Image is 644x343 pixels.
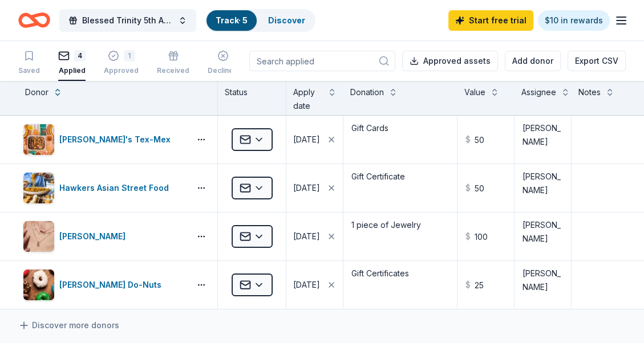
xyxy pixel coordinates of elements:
[448,10,533,31] a: Start free trial
[23,172,185,204] button: Image for Hawkers Asian Street FoodHawkers Asian Street Food
[402,51,498,71] button: Approved assets
[345,214,456,259] textarea: 1 piece of Jewelry
[59,278,166,292] div: [PERSON_NAME] Do-Nuts
[350,85,384,99] div: Donation
[23,269,54,300] img: Image for Shipley Do-Nuts
[286,261,343,309] button: [DATE]
[59,9,196,32] button: Blessed Trinity 5th Anniversary Bingo
[25,85,48,99] div: Donor
[59,181,173,195] div: Hawkers Asian Street Food
[157,66,189,75] div: Received
[516,214,570,259] textarea: [PERSON_NAME]
[104,66,139,75] div: Approved
[345,117,456,162] textarea: Gift Cards
[505,51,561,71] button: Add donor
[124,50,135,62] div: 1
[23,221,54,252] img: Image for Kendra Scott
[464,85,485,99] div: Value
[516,262,570,308] textarea: [PERSON_NAME]
[23,173,54,203] img: Image for Hawkers Asian Street Food
[18,66,40,75] div: Saved
[268,15,305,25] a: Discover
[18,318,119,332] a: Discover more donors
[104,46,139,81] button: 1Approved
[157,46,189,81] button: Received
[208,66,238,75] div: Declined
[23,124,54,155] img: Image for Chuy's Tex-Mex
[205,9,315,32] button: Track· 5Discover
[293,278,320,292] div: [DATE]
[23,124,185,156] button: Image for Chuy's Tex-Mex[PERSON_NAME]'s Tex-Mex
[59,133,175,146] div: [PERSON_NAME]'s Tex-Mex
[208,46,238,81] button: Declined
[218,81,286,115] div: Status
[516,165,570,211] textarea: [PERSON_NAME]
[216,15,248,25] a: Track· 5
[286,116,343,164] button: [DATE]
[18,46,40,81] button: Saved
[18,7,50,34] a: Home
[58,66,86,75] div: Applied
[293,133,320,146] div: [DATE]
[568,51,626,71] button: Export CSV
[58,46,86,81] button: 4Applied
[286,213,343,260] button: [DATE]
[293,85,323,113] div: Apply date
[23,269,185,301] button: Image for Shipley Do-Nuts[PERSON_NAME] Do-Nuts
[74,50,86,62] div: 4
[345,165,456,211] textarea: Gift Certificate
[293,181,320,195] div: [DATE]
[249,51,395,71] input: Search applied
[521,85,556,99] div: Assignee
[82,14,173,27] span: Blessed Trinity 5th Anniversary Bingo
[293,230,320,243] div: [DATE]
[538,10,610,31] a: $10 in rewards
[345,262,456,308] textarea: Gift Certificates
[59,230,130,243] div: [PERSON_NAME]
[23,220,185,252] button: Image for Kendra Scott[PERSON_NAME]
[578,85,601,99] div: Notes
[286,164,343,212] button: [DATE]
[516,117,570,162] textarea: [PERSON_NAME]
